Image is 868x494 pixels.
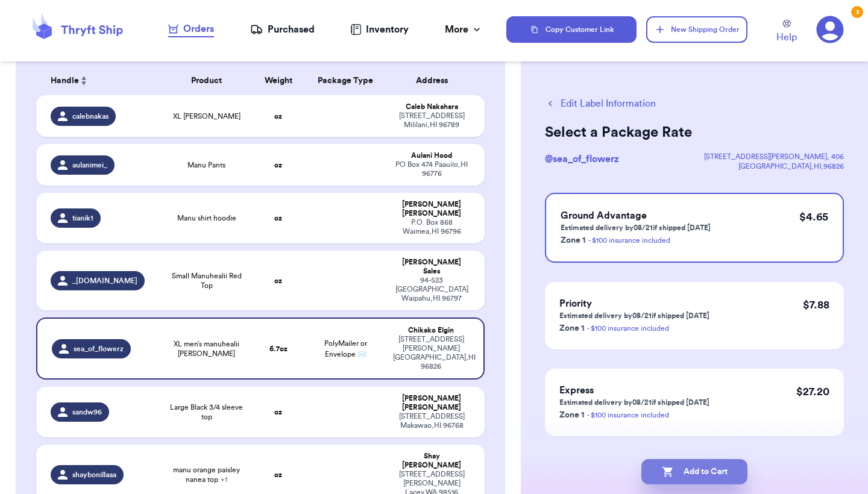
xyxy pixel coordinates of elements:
[704,161,844,171] div: [GEOGRAPHIC_DATA] , HI , 96826
[641,459,747,484] button: Add to Cart
[168,22,214,36] div: Orders
[393,160,470,178] div: PO Box 474 Paauilo , HI 96776
[169,271,244,290] span: Small Manuhealii Red Top
[561,236,586,245] span: Zone 1
[393,218,470,236] div: P.O. Box 868 Waimea , HI 96796
[169,402,244,422] span: Large Black 3/4 sleeve top
[587,325,669,332] a: - $100 insurance included
[187,160,225,170] span: Manu Pants
[545,96,656,111] button: Edit Label Information
[393,335,469,371] div: [STREET_ADDRESS][PERSON_NAME] [GEOGRAPHIC_DATA] , HI 96826
[274,277,282,284] strong: oz
[72,470,116,480] span: shaybonillaaa
[704,152,844,161] div: [STREET_ADDRESS][PERSON_NAME] , 406
[561,223,711,233] p: Estimated delivery by 08/21 if shipped [DATE]
[274,214,282,222] strong: oz
[559,398,709,407] p: Estimated delivery by 08/21 if shipped [DATE]
[646,16,747,43] button: New Shipping Order
[72,276,137,286] span: _[DOMAIN_NAME]
[72,407,102,417] span: sandw96
[393,102,470,111] div: Caleb Nakahara
[72,111,108,121] span: calebnakas
[851,6,863,18] div: 3
[393,258,470,276] div: [PERSON_NAME] Sales
[393,326,469,335] div: Chikako Elgin
[796,383,829,400] p: $ 27.20
[274,161,282,169] strong: oz
[559,411,585,419] span: Zone 1
[545,154,619,164] span: @ sea_of_flowerz
[324,340,367,358] span: PolyMailer or Envelope ✉️
[274,113,282,120] strong: oz
[350,22,409,37] a: Inventory
[587,411,669,419] a: - $100 insurance included
[445,22,483,37] div: More
[393,111,470,130] div: [STREET_ADDRESS] Mililani , HI 96789
[776,30,797,45] span: Help
[799,208,828,225] p: $ 4.65
[393,452,470,470] div: Shay [PERSON_NAME]
[588,237,670,244] a: - $100 insurance included
[393,394,470,412] div: [PERSON_NAME] [PERSON_NAME]
[250,22,315,37] a: Purchased
[169,465,244,484] span: manu orange paisley nanea top
[506,16,637,43] button: Copy Customer Link
[816,16,844,43] a: 3
[221,476,227,483] span: + 1
[274,408,282,416] strong: oz
[803,296,829,313] p: $ 7.88
[274,471,282,478] strong: oz
[72,213,93,223] span: tianik1
[561,211,647,220] span: Ground Advantage
[393,151,470,160] div: Aulani Hood
[177,213,236,223] span: Manu shirt hoodie
[559,299,592,308] span: Priority
[776,20,797,45] a: Help
[74,344,124,354] span: sea_of_flowerz
[168,22,214,37] a: Orders
[393,276,470,303] div: 94-523 [GEOGRAPHIC_DATA] Waipahu , HI 96797
[162,66,251,95] th: Product
[72,160,107,170] span: aulanimei_
[545,123,844,142] h2: Select a Package Rate
[559,324,585,333] span: Zone 1
[79,73,89,88] button: Sort ascending
[169,339,244,358] span: XL men’s manuhealii [PERSON_NAME]
[173,111,241,121] span: XL [PERSON_NAME]
[393,412,470,430] div: [STREET_ADDRESS] Makawao , HI 96768
[559,386,594,395] span: Express
[269,345,288,352] strong: 6.7 oz
[51,75,79,87] span: Handle
[305,66,386,95] th: Package Type
[251,66,305,95] th: Weight
[386,66,485,95] th: Address
[559,311,709,320] p: Estimated delivery by 08/21 if shipped [DATE]
[393,200,470,218] div: [PERSON_NAME] [PERSON_NAME]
